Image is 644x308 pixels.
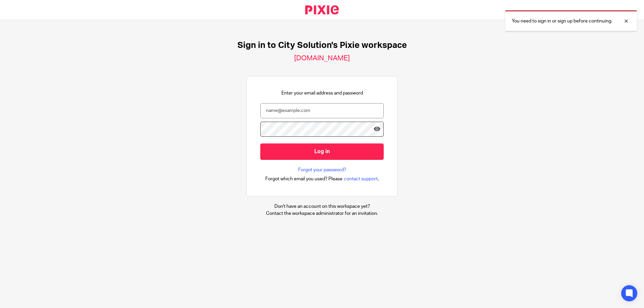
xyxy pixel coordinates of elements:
div: . [265,175,379,183]
p: Contact the workspace administrator for an invitation. [266,210,378,217]
h1: Sign in to City Solution's Pixie workspace [237,40,407,51]
a: Forgot your password? [298,167,346,173]
h2: [DOMAIN_NAME] [294,54,350,63]
input: name@example.com [260,103,384,118]
input: Log in [260,143,384,160]
p: Enter your email address and password [281,90,363,97]
span: contact support [344,176,378,182]
p: Don't have an account on this workspace yet? [266,203,378,210]
span: Forgot which email you used? Please [265,176,342,182]
p: You need to sign in or sign up before continuing. [512,18,612,24]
